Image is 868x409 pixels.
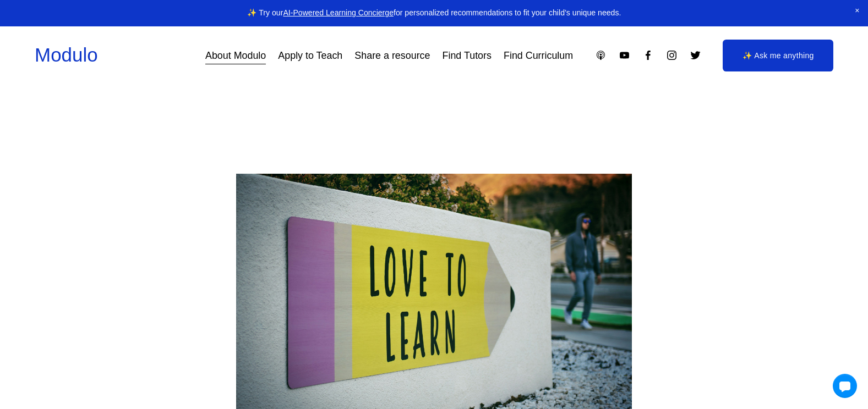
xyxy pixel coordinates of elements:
a: Twitter [690,49,701,61]
a: Instagram [666,49,678,61]
a: ✨ Ask me anything [723,40,833,71]
a: YouTube [619,49,630,61]
a: About Modulo [205,46,266,65]
a: Find Tutors [443,46,492,65]
a: Facebook [642,49,654,61]
a: Share a resource [354,46,430,65]
a: Find Curriculum [504,46,573,65]
a: Apple Podcasts [595,49,607,61]
a: Modulo [35,44,98,65]
a: AI-Powered Learning Concierge [283,8,394,17]
a: Apply to Teach [278,46,342,65]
